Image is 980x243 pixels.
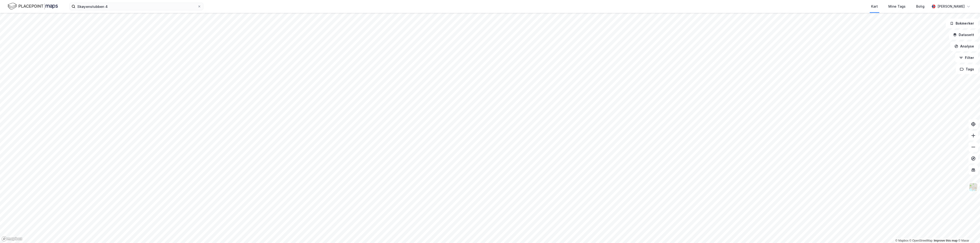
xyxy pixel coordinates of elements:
[895,239,908,242] a: Mapbox
[956,64,978,74] button: Tags
[955,53,978,63] button: Filter
[956,220,980,243] div: Kontrollprogram for chat
[75,3,197,10] input: Søk på adresse, matrikkel, gårdeiere, leietakere eller personer
[956,220,980,243] iframe: Chat Widget
[969,183,978,192] img: Z
[934,239,958,242] a: Improve this map
[8,2,58,11] img: logo.f888ab2527a4732fd821a326f86c7f29.svg
[1,236,22,242] a: Mapbox homepage
[888,4,906,9] div: Mine Tags
[950,42,978,51] button: Analyse
[909,239,933,242] a: OpenStreetMap
[916,4,924,9] div: Bolig
[871,4,878,9] div: Kart
[949,30,978,40] button: Datasett
[937,4,965,9] div: [PERSON_NAME]
[946,19,978,28] button: Bokmerker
